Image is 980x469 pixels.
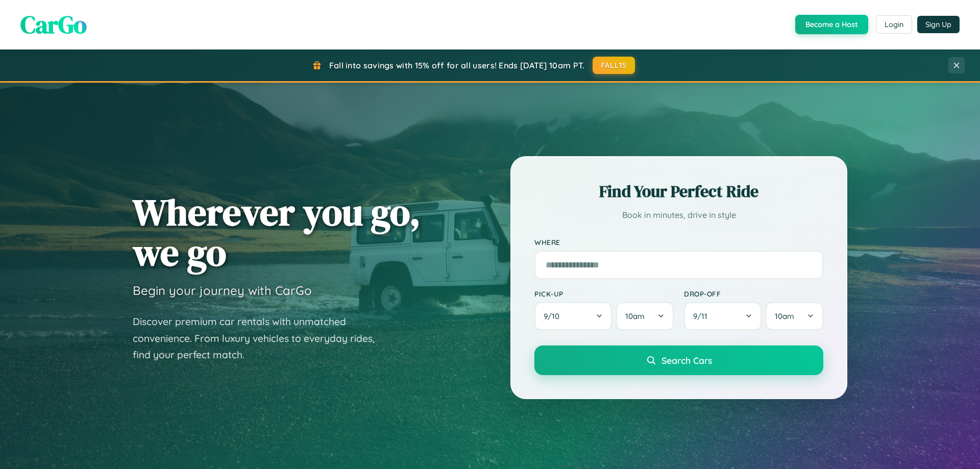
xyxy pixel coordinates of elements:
[20,8,87,41] span: CarGo
[917,16,960,33] button: Sign Up
[534,345,823,375] button: Search Cars
[133,283,312,298] h3: Begin your journey with CarGo
[534,208,823,223] p: Book in minutes, drive in style
[534,302,612,330] button: 9/10
[775,311,794,321] span: 10am
[133,192,421,273] h1: Wherever you go, we go
[534,238,823,246] label: Where
[534,180,823,203] h2: Find Your Perfect Ride
[593,57,635,74] button: FALL15
[544,311,565,321] span: 9 / 10
[766,302,823,330] button: 10am
[133,313,388,363] p: Discover premium car rentals with unmatched convenience. From luxury vehicles to everyday rides, ...
[684,289,823,298] label: Drop-off
[795,15,868,34] button: Become a Host
[534,289,674,298] label: Pick-up
[329,60,585,70] span: Fall into savings with 15% off for all users! Ends [DATE] 10am PT.
[684,302,762,330] button: 9/11
[661,355,712,366] span: Search Cars
[625,311,645,321] span: 10am
[876,15,912,34] button: Login
[616,302,674,330] button: 10am
[693,311,713,321] span: 9 / 11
